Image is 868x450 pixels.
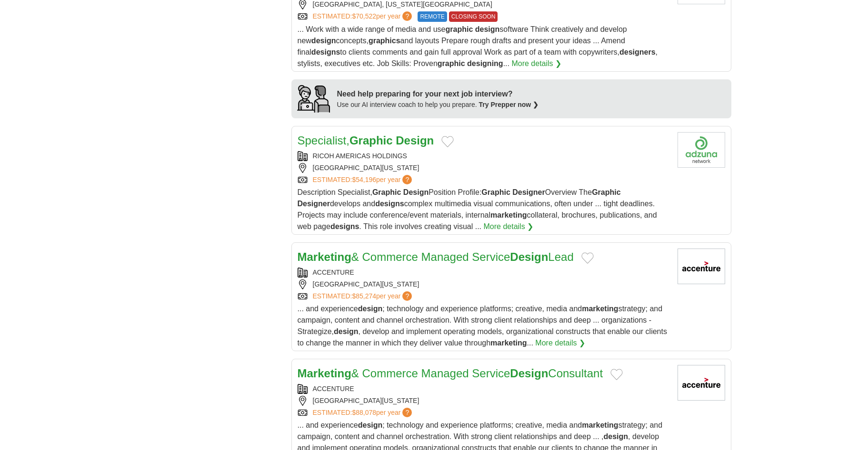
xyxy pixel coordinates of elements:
strong: designs [330,222,359,230]
strong: graphic [438,59,465,67]
span: REMOTE [418,11,447,22]
button: Add to favorite jobs [581,252,594,264]
strong: Design [510,250,548,263]
a: More details ❯ [511,58,561,69]
strong: Graphic [372,188,401,196]
strong: designs [375,200,404,208]
a: Specialist,Graphic Design [298,134,434,147]
strong: Graphic [481,188,510,196]
span: ? [402,291,412,301]
a: Try Prepper now ❯ [479,101,539,108]
strong: graphic [445,25,473,33]
div: [GEOGRAPHIC_DATA][US_STATE] [298,279,670,289]
span: Description Specialist, Position Profile: Overview The develops and complex multimedia visual com... [298,188,657,230]
a: More details ❯ [535,337,585,349]
strong: Design [396,134,434,147]
strong: marketing [582,421,618,429]
strong: marketing [582,305,618,313]
button: Add to favorite jobs [610,369,623,380]
span: $88,078 [352,409,376,416]
strong: Marketing [298,250,351,263]
strong: design [311,37,336,45]
button: Add to favorite jobs [441,136,454,147]
strong: design [604,432,629,440]
strong: Graphic [592,188,620,196]
strong: Design [510,367,548,380]
a: Marketing& Commerce Managed ServiceDesignConsultant [298,367,603,380]
strong: designers [619,48,656,56]
img: Accenture logo [678,365,725,401]
strong: design [334,327,359,335]
span: ... and experience ; technology and experience platforms; creative, media and strategy; and campa... [298,305,667,347]
span: ? [402,11,412,21]
span: $54,196 [352,176,376,183]
strong: design [358,421,383,429]
span: ... Work with a wide range of media and use software Think creatively and develop new concepts, a... [298,25,658,67]
span: $85,274 [352,292,376,300]
span: CLOSING SOON [449,11,498,22]
img: Company logo [678,132,725,168]
a: ACCENTURE [313,268,354,276]
a: ACCENTURE [313,385,354,393]
div: RICOH AMERICAS HOLDINGS [298,151,670,161]
strong: marketing [490,211,527,219]
img: Accenture logo [678,249,725,284]
strong: marketing [490,339,527,347]
a: ESTIMATED:$54,196per year? [313,175,414,185]
div: [GEOGRAPHIC_DATA][US_STATE] [298,396,670,406]
div: [GEOGRAPHIC_DATA][US_STATE] [298,163,670,173]
strong: Designer [298,200,330,208]
a: Marketing& Commerce Managed ServiceDesignLead [298,250,574,263]
a: More details ❯ [484,221,534,232]
span: ? [402,175,412,184]
strong: design [475,25,500,33]
strong: Design [403,188,429,196]
a: ESTIMATED:$85,274per year? [313,291,414,301]
div: Need help preparing for your next job interview? [337,88,539,100]
a: ESTIMATED:$70,522per year? [313,11,414,22]
strong: graphics [369,37,400,45]
strong: Designer [512,188,545,196]
strong: designing [467,59,503,67]
span: ? [402,408,412,417]
a: ESTIMATED:$88,078per year? [313,408,414,418]
strong: design [358,305,383,313]
strong: designs [311,48,340,56]
div: Use our AI interview coach to help you prepare. [337,100,539,110]
span: $70,522 [352,12,376,20]
strong: Graphic [349,134,393,147]
strong: Marketing [298,367,351,380]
